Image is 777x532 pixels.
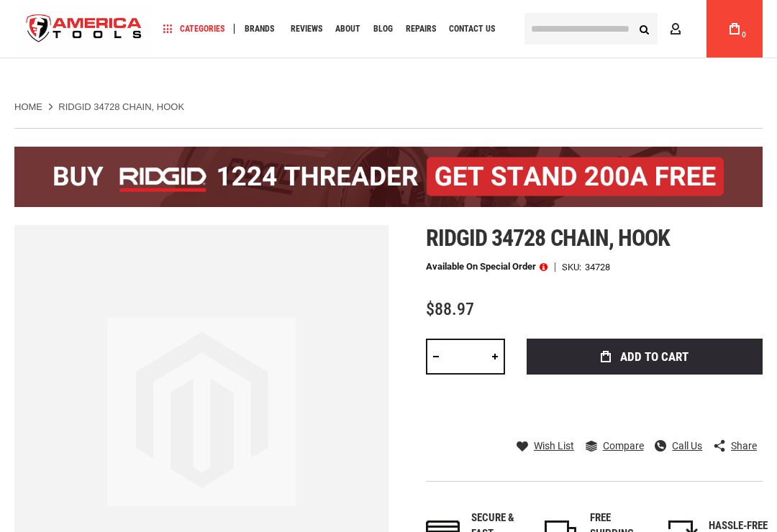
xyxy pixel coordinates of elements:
[291,24,322,33] span: Reviews
[107,318,296,506] img: image.jpg
[742,31,746,39] span: 0
[562,262,585,272] strong: SKU
[14,2,154,56] a: store logo
[399,19,442,39] a: Repairs
[527,339,763,375] button: Add to Cart
[329,19,367,39] a: About
[517,439,574,452] a: Wish List
[58,101,184,112] strong: RIDGID 34728 CHAIN, HOOK
[731,441,757,451] span: Share
[586,439,644,452] a: Compare
[14,147,763,207] img: BOGO: Buy the RIDGID® 1224 Threader (26092), get the 92467 200A Stand FREE!
[245,24,274,33] span: Brands
[534,441,574,451] span: Wish List
[426,262,547,272] p: Available on Special Order
[620,351,689,363] span: Add to Cart
[284,19,329,39] a: Reviews
[603,441,644,451] span: Compare
[426,224,670,252] span: Ridgid 34728 chain, hook
[373,24,393,33] span: Blog
[630,15,658,42] button: Search
[406,24,436,33] span: Repairs
[14,101,42,114] a: Home
[163,24,224,34] span: Categories
[672,441,702,451] span: Call Us
[14,2,154,56] img: America Tools
[524,379,765,421] iframe: Secure express checkout frame
[335,24,360,33] span: About
[442,19,501,39] a: Contact Us
[585,262,610,272] div: 34728
[238,19,281,39] a: Brands
[655,439,702,452] a: Call Us
[367,19,399,39] a: Blog
[449,24,495,33] span: Contact Us
[157,19,231,39] a: Categories
[426,299,474,319] span: $88.97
